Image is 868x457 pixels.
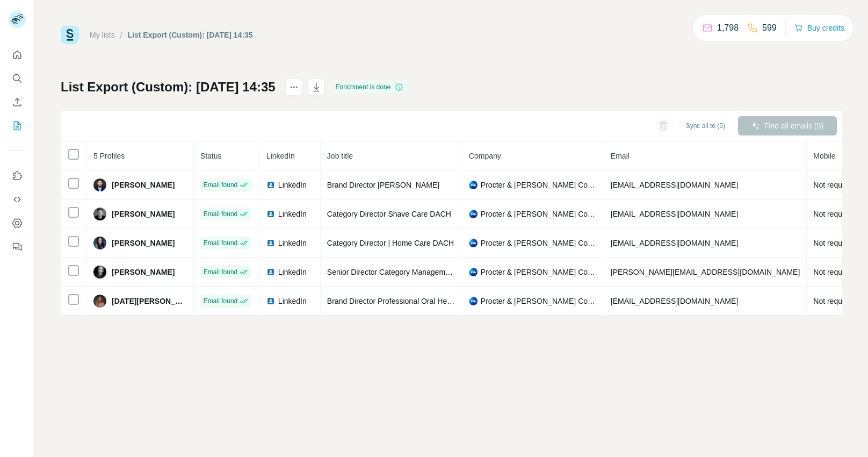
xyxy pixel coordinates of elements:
h1: List Export (Custom): [DATE] 14:35 [61,78,276,96]
button: My lists [9,116,26,135]
span: Email found [204,238,237,248]
span: Procter & [PERSON_NAME] Company [481,296,597,306]
span: LinkedIn [266,152,295,160]
span: Status [200,152,222,160]
button: Quick start [9,45,26,65]
p: 1,798 [717,22,739,34]
span: LinkedIn [278,267,307,277]
span: Sync all to (5) [686,121,725,131]
span: Category Director Shave Care DACH [327,210,451,218]
button: Sync all to (5) [678,118,733,134]
span: Not requested [813,268,860,276]
img: Avatar [93,295,106,308]
button: Enrich CSV [9,92,26,112]
span: Brand Director Professional Oral Health Transformation DACH [327,297,535,305]
span: Mobile [813,152,835,160]
button: Use Surfe API [9,190,26,209]
span: Email found [204,267,237,277]
button: Dashboard [9,213,26,233]
img: Avatar [93,208,106,220]
span: Not requested [813,181,860,189]
p: 599 [762,22,777,34]
img: LinkedIn logo [266,181,275,189]
span: LinkedIn [278,209,307,219]
span: LinkedIn [278,180,307,190]
span: Company [469,152,501,160]
span: Not requested [813,297,860,305]
a: My lists [90,31,115,39]
span: [DATE][PERSON_NAME] [112,296,187,306]
span: [PERSON_NAME] [112,180,175,190]
span: Category Director | Home Care DACH [327,239,454,247]
span: Not requested [813,210,860,218]
img: LinkedIn logo [266,239,275,247]
span: [PERSON_NAME][EMAIL_ADDRESS][DOMAIN_NAME] [611,268,800,276]
span: Procter & [PERSON_NAME] Company [481,267,597,277]
button: Feedback [9,237,26,256]
img: Avatar [93,266,106,279]
img: LinkedIn logo [266,268,275,276]
div: List Export (Custom): [DATE] 14:35 [128,30,253,40]
span: Procter & [PERSON_NAME] Company [481,238,597,248]
img: company-logo [469,210,478,218]
button: Use Surfe on LinkedIn [9,166,26,185]
img: company-logo [469,268,478,276]
span: Email found [204,296,237,306]
span: LinkedIn [278,238,307,248]
img: company-logo [469,297,478,305]
span: [EMAIL_ADDRESS][DOMAIN_NAME] [611,210,738,218]
img: Surfe Logo [61,26,79,44]
li: / [120,30,122,40]
img: Avatar [93,237,106,249]
button: actions [285,78,302,96]
img: LinkedIn logo [266,297,275,305]
span: [EMAIL_ADDRESS][DOMAIN_NAME] [611,239,738,247]
span: 5 Profiles [93,152,125,160]
span: Email found [204,180,237,190]
button: Search [9,69,26,88]
span: Email [611,152,630,160]
span: Not requested [813,239,860,247]
span: Procter & [PERSON_NAME] Company [481,209,597,219]
span: Job title [327,152,353,160]
div: Enrichment is done [332,81,407,94]
span: [PERSON_NAME] [112,267,175,277]
span: LinkedIn [278,296,307,306]
span: Procter & [PERSON_NAME] Company [481,180,597,190]
span: [EMAIL_ADDRESS][DOMAIN_NAME] [611,181,738,189]
img: company-logo [469,239,478,247]
img: Avatar [93,178,106,191]
span: Senior Director Category Management & Retail Innovation [327,268,521,276]
img: company-logo [469,181,478,189]
button: Buy credits [794,20,844,35]
span: [PERSON_NAME] [112,238,175,248]
span: [PERSON_NAME] [112,209,175,219]
span: Email found [204,209,237,219]
img: LinkedIn logo [266,210,275,218]
span: [EMAIL_ADDRESS][DOMAIN_NAME] [611,297,738,305]
span: Brand Director [PERSON_NAME] [327,181,439,189]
